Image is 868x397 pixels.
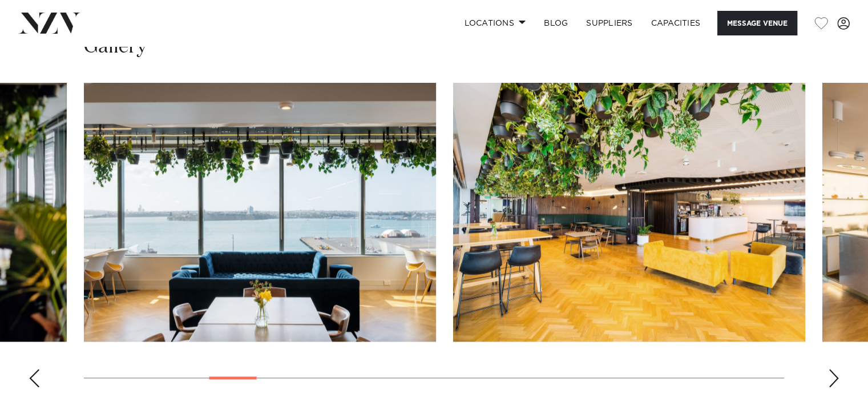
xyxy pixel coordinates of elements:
[577,11,641,35] a: SUPPLIERS
[642,11,710,35] a: Capacities
[535,11,577,35] a: BLOG
[84,83,436,342] swiper-slide: 6 / 28
[453,83,805,342] swiper-slide: 7 / 28
[84,34,147,60] h2: Gallery
[717,11,797,35] button: Message Venue
[455,11,535,35] a: Locations
[18,13,80,33] img: nzv-logo.png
